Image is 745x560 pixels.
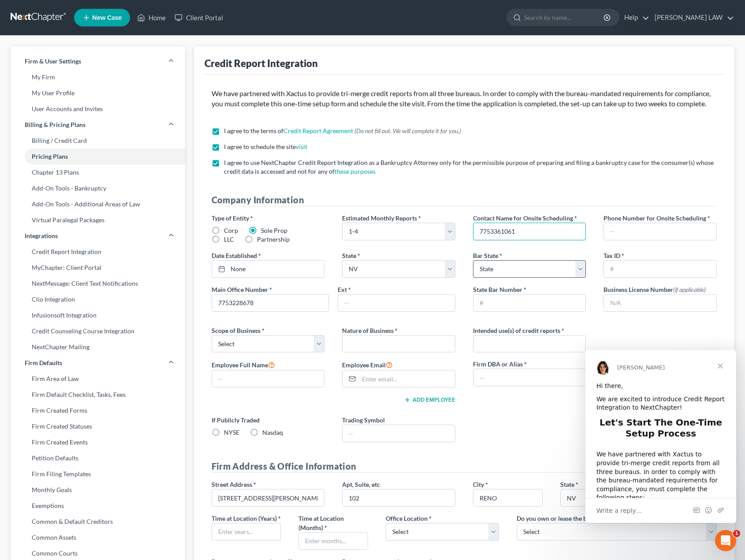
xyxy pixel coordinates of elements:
span: Bar State [473,252,498,259]
input: Enter years... [212,523,281,540]
span: Do you own or lease the building in which you are located? [517,515,676,522]
span: Nasdaq [262,429,283,436]
input: Enter months... [299,533,368,549]
a: these purposes [335,168,376,175]
a: Common & Default Creditors [11,514,185,530]
span: (Do not fill out. We will complete it for you.) [354,127,461,134]
a: Exemptions [11,498,185,514]
span: Time at Location (Years) [212,515,277,522]
a: Integrations [11,228,185,244]
a: Infusionsoft Integration [11,307,185,323]
span: State [560,481,574,488]
a: NextMessage: Client Text Notifications [11,276,185,291]
a: NextChapter Mailing [11,339,185,355]
span: Estimated Monthly Reports [342,214,417,222]
a: My User Profile [11,85,185,101]
span: Sole Prop [261,227,287,234]
span: Firm Defaults [25,358,62,367]
span: NYSE [224,429,239,436]
a: Chapter 13 Plans [11,164,185,180]
a: Monthly Goals [11,482,185,498]
span: State [342,252,356,259]
label: Employee Email [342,359,393,370]
span: (if applicable) [673,286,706,293]
input: Enter email... [359,370,455,387]
span: Time at Location (Months) [298,515,344,531]
input: -- [473,223,586,240]
a: Home [133,10,170,26]
span: Office Location [386,515,428,522]
a: My Firm [11,69,185,85]
a: Firm Filing Templates [11,466,185,482]
span: Firm & User Settings [25,57,81,66]
a: None [212,261,324,277]
span: City [473,481,484,488]
a: Firm Created Statuses [11,418,185,434]
h4: Firm Address & Office Information [212,460,717,473]
span: 1 [733,530,740,537]
a: Firm Area of Law [11,371,185,387]
span: Date Established [212,252,257,259]
span: Corp [224,227,238,234]
span: Scope of Business [212,327,261,334]
a: Firm Default Checklist, Tasks, Fees [11,387,185,403]
input: -- [212,370,324,387]
a: [PERSON_NAME] LAW [650,10,734,26]
a: Credit Report Agreement [283,127,353,134]
span: LLC [224,235,234,243]
input: # [604,261,716,277]
span: Street Address [212,481,252,488]
input: Search by name... [524,9,605,26]
a: Petition Defaults [11,450,185,466]
a: User Accounts and Invites [11,101,185,117]
span: Integrations [25,231,58,240]
iframe: Intercom live chat message [585,350,736,523]
input: -- [338,295,455,311]
h4: Company Information [212,194,717,206]
a: Credit Report Integration [11,244,185,260]
a: Virtual Paralegal Packages [11,212,185,228]
span: Contact Name for Onsite Scheduling [473,214,573,222]
a: Add-On Tools - Additional Areas of Law [11,196,185,212]
a: Firm Created Forms [11,403,185,418]
span: Intended use(s) of credit reports [473,327,560,334]
a: Client Portal [170,10,227,26]
a: visit [296,143,307,150]
span: I agree to use NextChapter Credit Report Integration as a Bankruptcy Attorney only for the permis... [224,159,714,175]
span: I agree to the terms of [224,127,283,134]
input: # [473,295,586,311]
button: Add Employee [404,396,455,403]
a: Billing & Pricing Plans [11,117,185,133]
p: We have partnered with Xactus to provide tri-merge credit reports from all three bureaus. In orde... [212,89,717,109]
a: Firm Created Events [11,434,185,450]
span: State Bar Number [473,286,522,293]
input: -- [473,369,586,386]
span: New Case [92,15,122,21]
span: Phone Number for Onsite Scheduling [603,214,706,222]
input: Enter address... [212,489,324,506]
span: Ext [338,286,347,293]
a: Firm & User Settings [11,53,185,69]
label: If Publicly Traded [212,415,325,425]
input: -- [343,425,455,442]
a: Clio Integration [11,291,185,307]
span: Type of Entity [212,214,249,222]
input: N/A [604,295,716,311]
label: Business License Number [603,285,706,294]
span: Nature of Business [342,327,394,334]
a: Help [620,10,649,26]
a: Common Assets [11,530,185,545]
span: I agree to schedule the site [224,143,296,150]
input: -- [604,223,716,240]
input: -- [212,295,329,311]
span: Firm DBA or Alias [473,360,523,368]
label: Apt, Suite, etc [342,480,380,489]
span: Billing & Pricing Plans [25,120,86,129]
input: (optional) [343,489,455,506]
input: Enter city... [473,489,542,506]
